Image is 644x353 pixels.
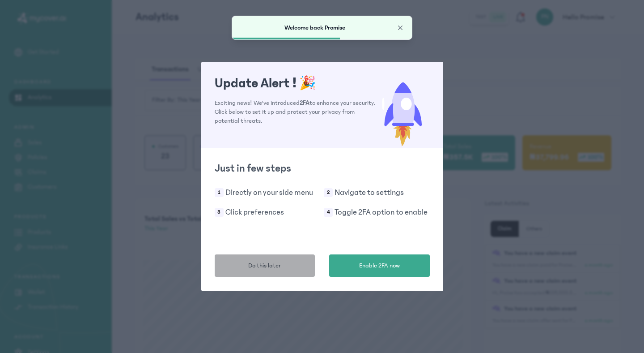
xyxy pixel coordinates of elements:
p: Toggle 2FA option to enable [335,206,428,219]
span: 2FA [300,99,309,107]
p: Directly on your side menu [225,186,313,199]
button: Do this later [215,254,315,277]
h1: Update Alert ! [215,75,376,91]
span: 1 [215,188,224,197]
span: Do this later [248,261,281,271]
span: 4 [324,208,333,217]
span: 🎉 [299,76,316,91]
span: Welcome back Promise [284,24,345,31]
p: Navigate to settings [335,186,404,199]
h2: Just in few steps [215,161,430,176]
p: Click preferences [225,206,284,219]
span: Enable 2FA now [359,261,400,271]
span: 3 [215,208,224,217]
button: Enable 2FA now [329,254,430,277]
p: Exciting news! We've introduced to enhance your security. Click below to set it up and protect yo... [215,99,376,125]
button: Close [396,23,405,32]
span: 2 [324,188,333,197]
